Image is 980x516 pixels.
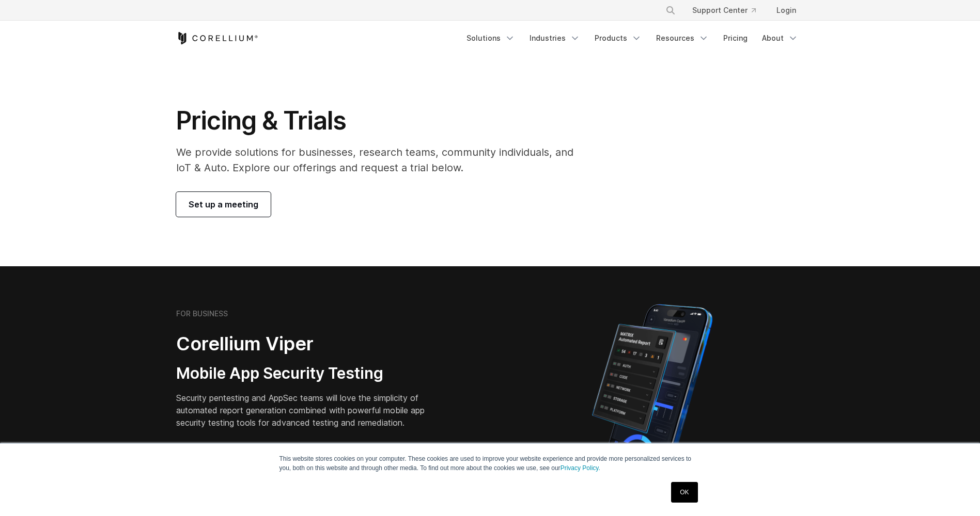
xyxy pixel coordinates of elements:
h3: Mobile App Security Testing [176,364,441,383]
a: Corellium Home [176,32,258,44]
a: Industries [523,29,586,47]
a: Products [588,29,648,47]
h2: Corellium Viper [176,332,441,356]
a: Login [768,1,804,20]
p: We provide solutions for businesses, research teams, community individuals, and IoT & Auto. Explo... [176,144,588,175]
a: Privacy Policy. [561,464,600,472]
span: Set up a meeting [189,198,258,211]
a: OK [671,482,697,503]
a: About [756,29,804,47]
a: Support Center [684,1,764,20]
a: Resources [650,29,715,47]
button: Search [661,1,680,20]
p: This website stores cookies on your computer. These cookies are used to improve your website expe... [279,454,701,473]
a: Solutions [460,29,521,47]
p: Security pentesting and AppSec teams will love the simplicity of automated report generation comb... [176,392,441,429]
a: Set up a meeting [176,192,271,217]
img: Corellium MATRIX automated report on iPhone showing app vulnerability test results across securit... [574,299,730,480]
h1: Pricing & Trials [176,105,588,136]
h6: FOR BUSINESS [176,309,228,318]
a: Pricing [717,29,754,47]
div: Navigation Menu [460,29,804,47]
div: Navigation Menu [653,1,804,20]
